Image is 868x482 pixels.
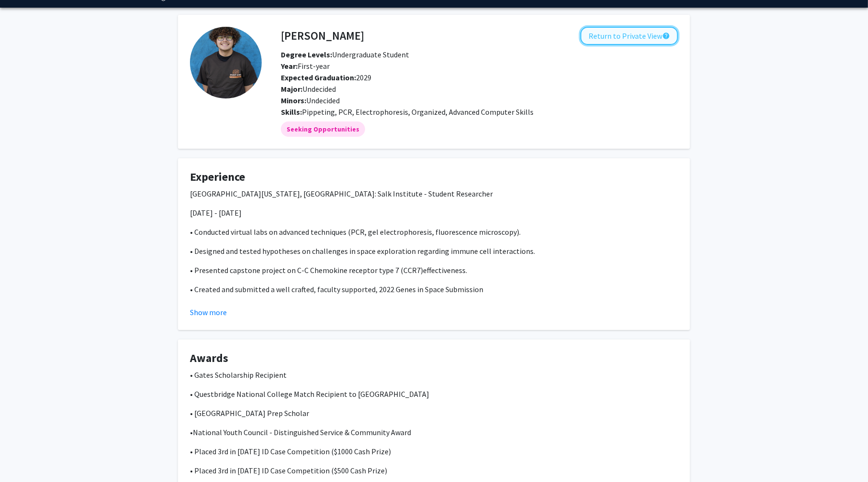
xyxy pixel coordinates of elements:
[190,407,678,419] p: • [GEOGRAPHIC_DATA] Prep Scholar
[190,388,678,400] p: • Questbridge National College Match Recipient to [GEOGRAPHIC_DATA]
[281,84,302,94] b: Major:
[190,264,678,276] p: • Presented capstone project on C-C Chemokine receptor type 7 (CCR7)
[306,96,340,105] span: Undecided
[190,188,678,199] p: [GEOGRAPHIC_DATA][US_STATE], [GEOGRAPHIC_DATA]: Salk Institute - Student Researcher
[190,285,483,294] span: • Created and submitted a well crafted, faculty supported, 2022 Genes in Space Submission
[580,27,678,45] button: Return to Private View
[281,107,302,117] b: Skills:
[190,369,678,381] p: • Gates Scholarship Recipient
[302,107,534,117] span: Pippeting, PCR, Electrophoresis, Organized, Advanced Computer Skills
[190,351,678,365] h4: Awards
[190,27,262,99] img: Profile Picture
[190,207,678,219] p: [DATE] - [DATE]
[190,245,678,257] p: • Designed and tested hypotheses on challenges in space exploration regarding immune cell interac...
[7,439,41,475] iframe: Chat
[281,121,365,137] mat-chip: Seeking Opportunities
[281,50,332,59] b: Degree Levels:
[662,30,670,42] mat-icon: help
[423,265,467,275] span: effectiveness.
[190,427,678,438] p: •National Youth Council - Distinguished Service & Community Award
[281,96,306,105] b: Minors:
[190,307,227,318] button: Show more
[281,73,356,82] b: Expected Graduation:
[190,465,678,476] p: • Placed 3rd in [DATE] ID Case Competition ($500 Cash Prize)
[190,226,678,238] p: • Conducted virtual labs on advanced techniques (PCR, gel electrophoresis, fluorescence microscopy).
[281,50,409,59] span: Undergraduate Student
[190,170,678,184] h4: Experience
[281,61,330,71] span: First-year
[190,446,678,457] p: • Placed 3rd in [DATE] ID Case Competition ($1000 Cash Prize)
[302,84,336,94] span: Undecided
[281,73,371,82] span: 2029
[281,61,298,71] b: Year:
[281,27,364,44] h4: [PERSON_NAME]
